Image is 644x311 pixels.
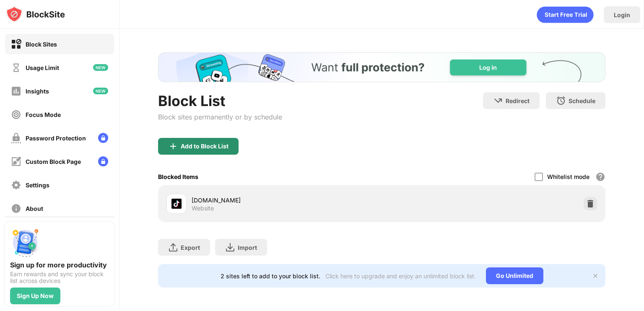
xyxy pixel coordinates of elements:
[569,97,595,104] div: Schedule
[592,272,599,279] img: x-button.svg
[238,244,257,251] div: Import
[158,92,282,109] div: Block List
[158,52,605,82] iframe: Banner
[221,272,320,280] div: 2 sites left to add to your block list.
[11,62,21,73] img: time-usage-off.svg
[11,180,21,190] img: settings-off.svg
[158,173,198,180] div: Blocked Items
[181,244,200,251] div: Export
[10,227,40,257] img: push-signup.svg
[6,6,65,23] img: logo-blocksite.svg
[26,41,57,48] div: Block Sites
[614,11,630,18] div: Login
[26,64,59,71] div: Usage Limit
[325,272,476,280] div: Click here to upgrade and enjoy an unlimited block list.
[486,267,543,284] div: Go Unlimited
[192,205,214,212] div: Website
[98,133,108,143] img: lock-menu.svg
[17,293,54,299] div: Sign Up Now
[26,111,61,118] div: Focus Mode
[26,135,86,142] div: Password Protection
[11,86,21,96] img: insights-off.svg
[537,6,594,23] div: animation
[506,97,530,104] div: Redirect
[26,158,81,165] div: Custom Block Page
[26,181,49,189] div: Settings
[93,88,108,94] img: new-icon.svg
[11,39,21,49] img: block-on.svg
[26,205,43,212] div: About
[10,261,109,269] div: Sign up for more productivity
[171,199,182,209] img: favicons
[11,156,21,167] img: customize-block-page-off.svg
[547,173,589,180] div: Whitelist mode
[11,203,21,214] img: about-off.svg
[11,109,21,120] img: focus-off.svg
[26,88,49,95] div: Insights
[192,196,382,205] div: [DOMAIN_NAME]
[93,64,108,71] img: new-icon.svg
[10,271,109,284] div: Earn rewards and sync your block list across devices
[11,133,21,143] img: password-protection-off.svg
[158,113,282,121] div: Block sites permanently or by schedule
[98,156,108,166] img: lock-menu.svg
[181,143,229,150] div: Add to Block List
